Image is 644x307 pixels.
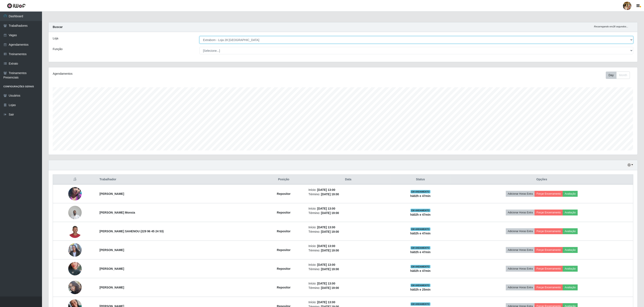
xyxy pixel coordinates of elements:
[317,263,335,266] time: [DATE] 13:00
[317,188,335,191] time: [DATE] 13:00
[308,230,388,234] li: Término:
[100,211,135,214] strong: [PERSON_NAME] Monsia
[535,191,563,197] button: Forçar Encerramento
[308,286,388,290] li: Término:
[100,230,164,233] strong: [PERSON_NAME] SAHENOU (229 96 45 24 53)
[308,281,388,286] li: Início:
[308,300,388,304] li: Início:
[308,206,388,211] li: Início:
[317,244,335,248] time: [DATE] 13:00
[308,267,388,271] li: Término:
[261,175,306,185] th: Posição
[68,203,82,221] img: 1746211066913.jpeg
[563,247,578,253] button: Avaliação
[411,284,430,287] span: EM ANDAMENTO
[606,72,630,79] div: First group
[506,284,535,290] button: Adicionar Horas Extra
[410,250,431,254] strong: há 02 h e 47 min
[506,266,535,272] button: Adicionar Horas Extra
[321,286,339,290] time: [DATE] 19:00
[606,72,633,79] div: Toolbar with button groups
[506,210,535,215] button: Adicionar Horas Extra
[321,211,339,215] time: [DATE] 19:00
[68,257,82,281] img: 1753373599066.jpeg
[410,288,431,291] strong: há 02 h e 25 min
[68,182,82,206] img: 1756731300659.jpeg
[308,244,388,248] li: Início:
[616,72,630,79] button: Month
[506,247,535,253] button: Adicionar Horas Extra
[68,225,82,238] img: 1751668430791.jpeg
[100,267,124,270] strong: [PERSON_NAME]
[97,175,261,185] th: Trabalhador
[411,190,430,193] span: EM ANDAMENTO
[563,191,578,197] button: Avaliação
[411,302,430,306] span: EM ANDAMENTO
[563,210,578,215] button: Avaliação
[321,249,339,252] time: [DATE] 19:00
[277,267,290,270] strong: Repositor
[410,232,431,235] strong: há 02 h e 47 min
[410,213,431,216] strong: há 02 h e 47 min
[317,300,335,304] time: [DATE] 13:00
[317,226,335,229] time: [DATE] 13:00
[563,228,578,234] button: Avaliação
[321,230,339,233] time: [DATE] 19:00
[53,25,63,29] strong: Buscar
[53,36,58,41] label: Loja
[535,284,563,290] button: Forçar Encerramento
[506,228,535,234] button: Adicionar Horas Extra
[411,265,430,268] span: EM ANDAMENTO
[317,207,335,210] time: [DATE] 13:00
[535,228,563,234] button: Forçar Encerramento
[535,247,563,253] button: Forçar Encerramento
[100,248,124,252] strong: [PERSON_NAME]
[308,263,388,267] li: Início:
[308,188,388,192] li: Início:
[321,193,339,196] time: [DATE] 19:00
[308,211,388,215] li: Término:
[100,286,124,289] strong: [PERSON_NAME]
[606,72,616,79] button: Day
[277,248,290,252] strong: Repositor
[277,286,290,289] strong: Repositor
[390,175,450,185] th: Status
[411,227,430,231] span: EM ANDAMENTO
[53,72,291,76] div: Agendamentos
[317,282,335,285] time: [DATE] 13:00
[277,211,290,214] strong: Repositor
[563,284,578,290] button: Avaliação
[7,3,26,8] img: CoreUI Logo
[277,230,290,233] strong: Repositor
[450,175,633,185] th: Opções
[411,209,430,212] span: EM ANDAMENTO
[410,269,431,272] strong: há 02 h e 47 min
[53,47,63,51] label: Função
[68,238,82,262] img: 1753373810898.jpeg
[535,210,563,215] button: Forçar Encerramento
[594,25,628,28] i: Recarregando em 28 segundos...
[308,192,388,197] li: Término:
[410,194,431,198] strong: há 02 h e 47 min
[100,192,124,195] strong: [PERSON_NAME]
[277,192,290,195] strong: Repositor
[308,248,388,253] li: Término:
[563,266,578,272] button: Avaliação
[308,225,388,230] li: Início:
[321,267,339,271] time: [DATE] 19:00
[68,275,82,299] img: 1755806500097.jpeg
[306,175,390,185] th: Data
[535,266,563,272] button: Forçar Encerramento
[506,191,535,197] button: Adicionar Horas Extra
[411,246,430,250] span: EM ANDAMENTO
